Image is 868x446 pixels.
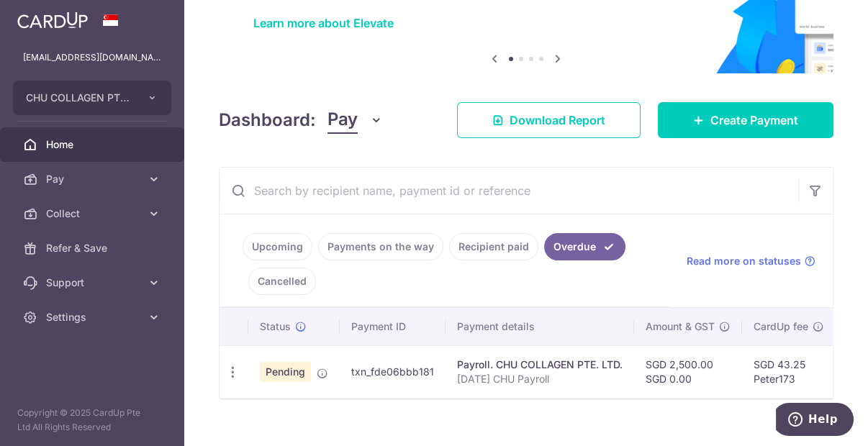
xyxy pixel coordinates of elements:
[457,372,623,386] p: [DATE] CHU Payroll
[46,172,141,186] span: Pay
[260,362,311,382] span: Pending
[260,319,291,334] span: Status
[449,233,538,260] a: Recipient paid
[253,16,394,30] a: Learn more about Elevate
[23,50,161,65] p: [EMAIL_ADDRESS][DOMAIN_NAME]
[13,81,171,115] button: CHU COLLAGEN PTE. LTD.
[776,403,854,439] iframe: Opens a widget where you can find more information
[457,358,623,372] div: Payroll. CHU COLLAGEN PTE. LTD.
[687,254,815,268] a: Read more on statuses
[17,12,88,29] img: CardUp
[327,106,358,134] span: Pay
[248,268,316,295] a: Cancelled
[26,91,132,105] span: CHU COLLAGEN PTE. LTD.
[46,137,141,152] span: Home
[318,233,443,260] a: Payments on the way
[46,276,141,290] span: Support
[687,254,801,268] span: Read more on statuses
[710,111,798,129] span: Create Payment
[340,308,446,345] th: Payment ID
[219,107,316,133] h4: Dashboard:
[544,233,625,260] a: Overdue
[243,233,312,260] a: Upcoming
[327,106,383,134] button: Pay
[220,168,798,214] input: Search by recipient name, payment id or reference
[457,102,641,138] a: Download Report
[646,319,715,334] span: Amount & GST
[46,206,141,221] span: Collect
[742,345,836,398] td: SGD 43.25 Peter173
[446,308,634,345] th: Payment details
[340,345,446,398] td: txn_fde06bbb181
[46,241,141,255] span: Refer & Save
[634,345,742,398] td: SGD 2,500.00 SGD 0.00
[754,319,808,334] span: CardUp fee
[658,102,833,138] a: Create Payment
[510,111,605,129] span: Download Report
[46,310,141,324] span: Settings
